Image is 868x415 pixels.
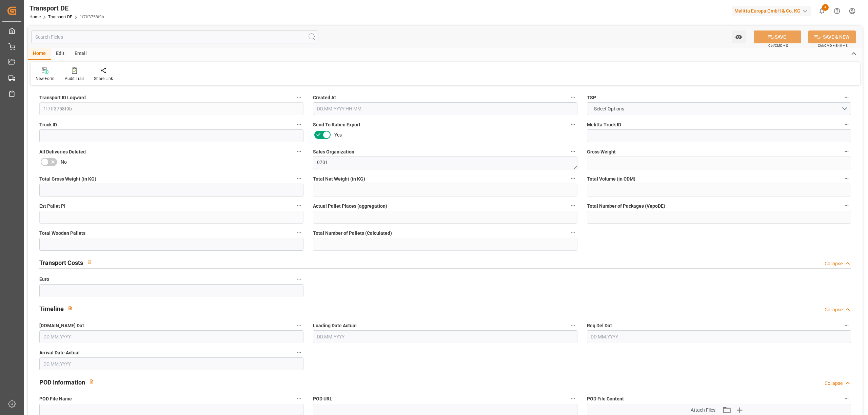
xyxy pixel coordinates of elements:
div: Transport DE [29,3,104,13]
span: TSP [587,94,596,101]
button: Total Volume (in CDM) [842,174,851,183]
span: [DOMAIN_NAME] Dat [39,322,84,329]
span: Created At [313,94,336,101]
span: Loading Date Actual [313,322,357,329]
button: Gross Weight [842,147,851,156]
span: Attach Files [691,407,715,414]
div: Collapse [825,306,843,313]
h2: Timeline [39,304,64,313]
div: Edit [51,48,70,60]
button: Melitta Truck ID [842,120,851,129]
a: Transport DE [48,15,72,19]
button: show 4 new notifications [814,3,829,19]
span: All Deliveries Deleted [39,148,86,155]
div: Email [70,48,92,60]
input: DD.MM.YYYY [39,330,303,343]
button: Total Gross Weight (in KG) [295,174,303,183]
span: Total Wooden Pallets [39,230,85,237]
span: Yes [334,131,342,139]
a: Home [29,15,41,19]
span: Total Gross Weight (in KG) [39,175,96,183]
span: Est Pallet Pl [39,203,65,210]
span: Euro [39,276,49,283]
span: Send To Raben Export [313,121,360,128]
button: POD File Name [295,394,303,403]
span: Sales Organization [313,148,354,155]
button: Total Wooden Pallets [295,228,303,237]
button: Est Pallet Pl [295,201,303,210]
button: All Deliveries Deleted [295,147,303,156]
input: DD.MM.YYYY [587,330,851,343]
span: POD File Content [587,395,624,402]
button: Send To Raben Export [569,120,577,129]
div: Collapse [825,380,843,387]
button: [DOMAIN_NAME] Dat [295,321,303,330]
span: Total Net Weight (in KG) [313,175,365,183]
span: Ctrl/CMD + Shift + S [818,43,848,48]
input: Search Fields [31,30,318,43]
button: View description [83,255,96,268]
span: POD File Name [39,395,72,402]
span: Total Number of Pallets (Calculated) [313,230,392,237]
button: Actual Pallet Places (aggregation) [569,201,577,210]
button: Total Number of Packages (VepoDE) [842,201,851,210]
button: POD URL [569,394,577,403]
div: Audit Trail [65,76,84,82]
button: View description [85,375,98,388]
div: Melitta Europa GmbH & Co. KG [732,6,811,16]
span: No [61,159,67,166]
button: View description [64,302,77,315]
button: TSP [842,93,851,102]
button: Truck ID [295,120,303,129]
button: SAVE [754,30,801,43]
button: POD File Content [842,394,851,403]
span: Ctrl/CMD + S [768,43,788,48]
button: Req Del Dat [842,321,851,330]
textarea: 0701 [313,157,577,169]
div: Collapse [825,260,843,267]
button: Sales Organization [569,147,577,156]
button: open menu [732,30,746,43]
span: Truck ID [39,121,57,128]
span: Melitta Truck ID [587,121,621,128]
button: Total Number of Pallets (Calculated) [569,228,577,237]
button: Loading Date Actual [569,321,577,330]
span: Total Number of Packages (VepoDE) [587,203,665,210]
span: Total Volume (in CDM) [587,175,635,183]
button: Melitta Europa GmbH & Co. KG [732,4,814,17]
div: Share Link [94,76,113,82]
input: DD.MM.YYYY [313,330,577,343]
button: Euro [295,275,303,284]
h2: Transport Costs [39,258,83,267]
span: Select Options [591,105,628,112]
span: POD URL [313,395,332,402]
div: New Form [36,76,55,82]
button: Help Center [829,3,845,19]
button: Arrival Date Actual [295,348,303,357]
button: Created At [569,93,577,102]
button: SAVE & NEW [808,30,856,43]
input: DD.MM.YYYY HH:MM [313,102,577,115]
input: DD.MM.YYYY [39,357,303,370]
span: 4 [822,4,829,11]
span: Transport ID Logward [39,94,86,101]
h2: POD Information [39,378,85,387]
span: Actual Pallet Places (aggregation) [313,203,387,210]
button: Transport ID Logward [295,93,303,102]
button: Total Net Weight (in KG) [569,174,577,183]
span: Req Del Dat [587,322,612,329]
button: open menu [587,102,851,115]
span: Gross Weight [587,148,616,155]
span: Arrival Date Actual [39,349,80,356]
div: Home [28,48,51,60]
